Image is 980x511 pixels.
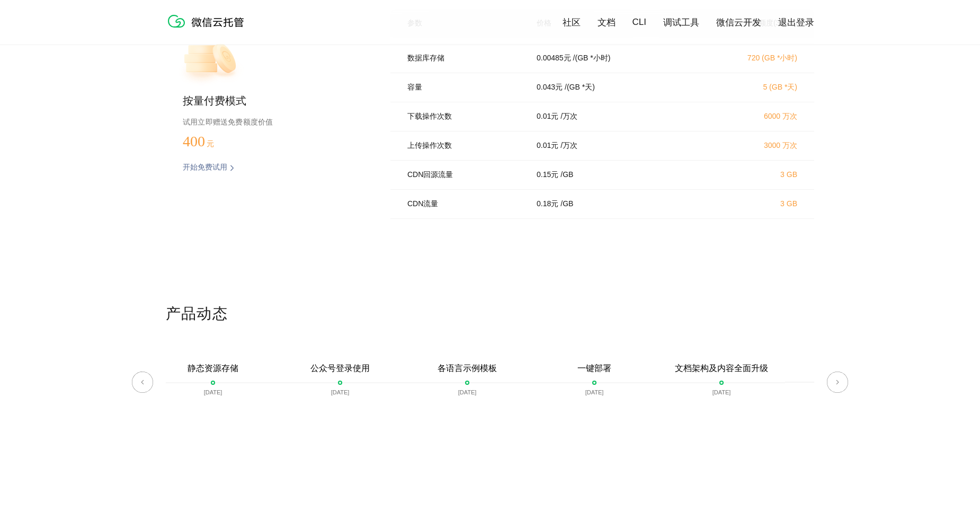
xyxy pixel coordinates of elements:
p: / 万次 [560,141,577,151]
p: 0.18 元 [537,199,558,209]
p: 400 [183,133,236,150]
p: / GB [560,199,573,209]
span: 元 [207,140,214,148]
p: 上传操作次数 [407,141,522,151]
p: 产品动态 [166,304,814,325]
p: 试用立即赠送免费额度价值 [183,115,357,129]
a: 微信云托管 [166,24,251,33]
img: 微信云托管 [166,11,251,32]
p: 0.15 元 [537,170,558,180]
p: 5 (GB *天) [704,83,797,92]
p: 3 GB [704,170,797,179]
p: 6000 万次 [704,112,797,121]
p: [DATE] [331,389,350,395]
p: 0.043 元 [537,83,563,92]
p: [DATE] [204,389,222,395]
p: 3000 万次 [704,141,797,151]
p: 0.01 元 [537,141,558,151]
p: 数据库存储 [407,54,522,63]
p: 静态资源存储 [188,363,238,374]
p: 开始免费试用 [183,163,227,173]
p: [DATE] [585,389,604,395]
a: 退出登录 [778,16,814,29]
p: / (GB *天) [565,83,595,92]
p: 公众号登录使用 [310,363,370,374]
p: 各语言示例模板 [438,363,497,374]
p: 0.01 元 [537,112,558,121]
a: 社区 [563,16,581,29]
p: 0.00485 元 [537,54,571,63]
p: / 万次 [560,112,577,121]
a: 微信云开发 [716,16,761,29]
p: 文档架构及内容全面升级 [675,363,768,374]
p: 下载操作次数 [407,112,522,121]
a: 调试工具 [663,16,699,29]
p: CDN回源流量 [407,170,522,180]
p: / (GB *小时) [573,54,611,63]
p: / GB [560,170,573,180]
p: 一键部署 [577,363,611,374]
p: 容量 [407,83,522,92]
p: [DATE] [458,389,477,395]
p: 720 (GB *小时) [704,54,797,63]
a: 文档 [598,16,616,29]
p: 3 GB [704,199,797,208]
p: CDN流量 [407,199,522,209]
a: CLI [632,17,646,28]
p: [DATE] [712,389,731,395]
p: 按量付费模式 [183,94,357,109]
